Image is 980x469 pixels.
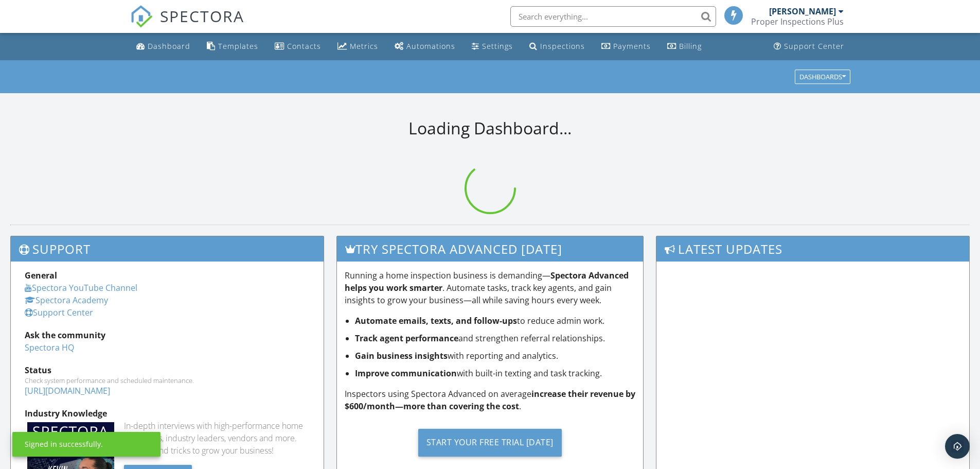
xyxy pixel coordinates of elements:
div: [PERSON_NAME] [769,6,836,16]
a: Contacts [271,37,325,56]
div: Payments [613,41,651,51]
div: In-depth interviews with high-performance home inspectors, industry leaders, vendors and more. Ge... [124,420,310,457]
button: Dashboards [795,70,850,84]
li: and strengthen referral relationships. [355,332,636,344]
a: Inspections [525,37,589,56]
h3: Latest Updates [656,236,969,262]
h3: Support [11,236,324,262]
div: Industry Knowledge [25,407,310,420]
div: Automations [406,41,455,51]
a: Billing [663,37,706,56]
a: Spectora Academy [25,294,108,306]
a: Automations (Basic) [390,37,459,56]
li: to reduce admin work. [355,315,636,327]
div: Settings [482,41,513,51]
div: Ask the community [25,329,310,341]
strong: Automate emails, texts, and follow-ups [355,315,517,326]
strong: Spectora Advanced helps you work smarter [345,270,629,293]
strong: Track agent performance [355,333,458,344]
div: Billing [679,41,702,51]
img: The Best Home Inspection Software - Spectora [130,5,153,28]
a: Dashboard [132,37,194,56]
a: Support Center [25,307,93,318]
div: Support Center [784,41,844,51]
a: Start Your Free Trial [DATE] [345,421,636,464]
div: Dashboards [799,73,846,80]
div: Proper Inspections Plus [751,16,844,27]
input: Search everything... [510,6,716,27]
a: Settings [468,37,517,56]
a: Templates [203,37,262,56]
p: Inspectors using Spectora Advanced on average . [345,388,636,412]
a: Payments [597,37,655,56]
p: Running a home inspection business is demanding— . Automate tasks, track key agents, and gain ins... [345,269,636,306]
div: Open Intercom Messenger [945,434,970,459]
strong: General [25,270,57,281]
div: Check system performance and scheduled maintenance. [25,376,310,385]
a: SPECTORA [130,14,244,36]
a: Spectora HQ [25,342,74,353]
div: Start Your Free Trial [DATE] [418,429,562,457]
li: with built-in texting and task tracking. [355,367,636,379]
div: Dashboard [148,41,190,51]
strong: Gain business insights [355,350,448,361]
strong: increase their revenue by $600/month—more than covering the cost [345,388,635,412]
a: Support Center [770,37,848,56]
div: Templates [218,41,258,51]
span: SPECTORA [160,5,244,27]
a: Spectora YouTube Channel [25,282,137,293]
li: with reporting and analytics. [355,350,636,362]
div: Inspections [540,41,585,51]
div: Status [25,364,310,376]
div: Signed in successfully. [25,439,103,449]
a: Metrics [333,37,382,56]
div: Contacts [287,41,321,51]
a: [URL][DOMAIN_NAME] [25,385,110,396]
div: Metrics [350,41,378,51]
h3: Try spectora advanced [DATE] [337,236,644,262]
strong: Improve communication [355,368,457,379]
